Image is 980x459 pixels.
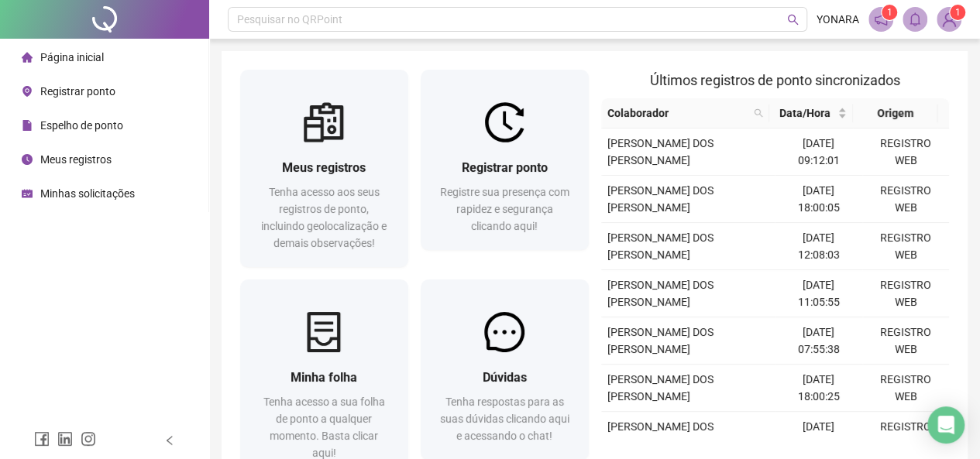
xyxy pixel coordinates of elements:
td: REGISTRO WEB [862,270,949,317]
span: Data/Hora [775,104,835,122]
span: Minha folha [291,370,357,385]
span: 1 [955,7,961,18]
span: Página inicial [40,51,104,63]
td: [DATE] 09:12:01 [775,128,861,176]
span: [PERSON_NAME] DOS [PERSON_NAME] [607,420,714,450]
span: left [164,435,175,446]
td: [DATE] 12:08:03 [775,223,861,270]
td: REGISTRO WEB [862,365,949,412]
span: facebook [34,431,50,447]
img: 90981 [937,8,961,31]
span: [PERSON_NAME] DOS [PERSON_NAME] [607,231,714,261]
span: [PERSON_NAME] DOS [PERSON_NAME] [607,279,714,308]
span: [PERSON_NAME] DOS [PERSON_NAME] [607,184,714,214]
span: search [754,108,763,118]
span: Dúvidas [483,370,527,385]
span: notification [874,12,888,26]
span: Espelho de ponto [40,119,123,132]
span: file [22,120,33,131]
span: linkedin [57,431,73,447]
sup: 1 [882,5,897,20]
span: Últimos registros de ponto sincronizados [650,72,900,88]
span: Minhas solicitações [40,187,135,200]
span: Registrar ponto [462,160,548,175]
th: Data/Hora [769,98,854,128]
span: Meus registros [40,153,112,166]
td: REGISTRO WEB [862,317,949,365]
span: [PERSON_NAME] DOS [PERSON_NAME] [607,137,714,166]
td: [DATE] 11:05:55 [775,270,861,317]
sup: Atualize o seu contato no menu Meus Dados [950,5,965,20]
td: [DATE] 18:00:05 [775,176,861,223]
span: search [787,14,799,26]
span: Tenha acesso a sua folha de ponto a qualquer momento. Basta clicar aqui! [263,396,385,459]
span: environment [22,86,33,97]
span: Meus registros [282,160,366,175]
td: REGISTRO WEB [862,412,949,459]
span: Registre sua presença com rapidez e segurança clicando aqui! [440,186,569,232]
span: schedule [22,188,33,199]
span: [PERSON_NAME] DOS [PERSON_NAME] [607,373,714,402]
td: [DATE] 12:12:09 [775,412,861,459]
div: Open Intercom Messenger [927,406,965,444]
th: Origem [853,98,937,128]
span: bell [908,12,922,26]
td: REGISTRO WEB [862,128,949,176]
span: Registrar ponto [40,85,115,98]
td: REGISTRO WEB [862,223,949,270]
span: Tenha acesso aos seus registros de ponto, incluindo geolocalização e demais observações! [261,186,387,249]
span: search [751,101,766,125]
span: YONARA [817,11,859,28]
span: [PERSON_NAME] DOS [PERSON_NAME] [607,326,714,355]
a: Meus registrosTenha acesso aos seus registros de ponto, incluindo geolocalização e demais observa... [240,70,408,267]
td: REGISTRO WEB [862,176,949,223]
td: [DATE] 18:00:25 [775,365,861,412]
span: Colaborador [607,104,748,122]
span: clock-circle [22,154,33,165]
td: [DATE] 07:55:38 [775,317,861,365]
a: Registrar pontoRegistre sua presença com rapidez e segurança clicando aqui! [421,70,589,250]
span: 1 [887,7,892,18]
span: home [22,52,33,63]
span: Tenha respostas para as suas dúvidas clicando aqui e acessando o chat! [440,396,569,442]
span: instagram [81,431,96,447]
